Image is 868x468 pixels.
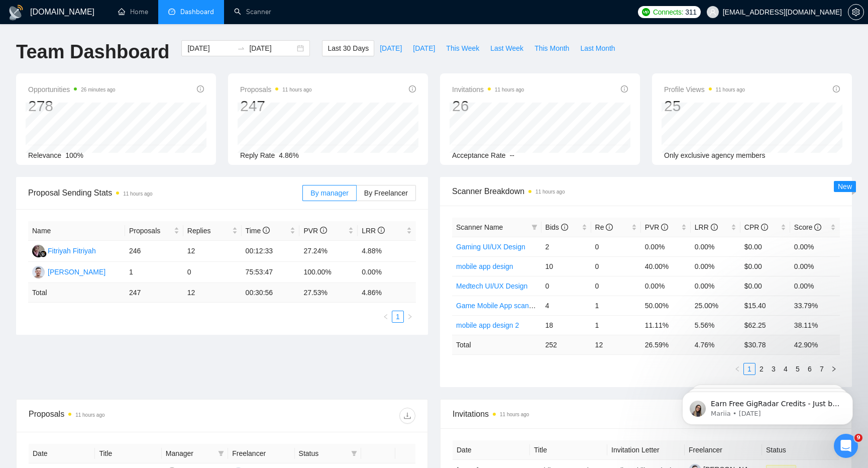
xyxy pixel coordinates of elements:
span: [DATE] [413,43,435,54]
td: 75:53:47 [242,262,300,283]
button: Last 30 Days [322,40,374,56]
span: CPR [744,223,768,231]
time: 11 hours ago [282,87,311,92]
td: 4.88% [358,241,416,262]
li: 2 [755,363,768,375]
td: 42.90 % [790,335,840,354]
li: Previous Page [731,363,743,375]
button: left [380,311,392,323]
span: Score [794,223,821,231]
span: left [734,366,740,372]
span: filter [531,224,537,230]
th: Invitation Letter [607,440,685,460]
td: 00:12:33 [242,241,300,262]
time: 11 hours ago [716,87,745,92]
a: Medtech UI/UX Design [456,282,527,290]
span: info-circle [661,224,668,231]
td: 12 [591,335,641,354]
span: Opportunities [28,83,116,96]
span: Status [299,448,347,459]
button: setting [848,4,864,20]
span: setting [848,8,863,16]
iframe: Intercom live chat [834,434,858,458]
td: $ 30.78 [740,335,790,354]
span: Acceptance Rate [452,151,506,159]
span: info-circle [833,85,840,92]
span: 100% [65,151,83,159]
li: 3 [768,363,780,375]
span: filter [529,220,539,235]
span: 4.86% [279,151,299,159]
h1: Team Dashboard [16,40,169,64]
span: New [838,182,852,191]
button: Last Week [485,40,529,56]
td: 50.00% [641,296,691,315]
a: 1 [392,311,403,322]
a: 6 [804,363,815,375]
th: Replies [183,221,242,241]
li: Next Page [404,311,416,323]
span: Only exclusive agency members [664,151,766,159]
a: mobile app design [456,262,513,270]
span: user [709,9,716,16]
div: 247 [240,97,312,116]
td: 0 [591,256,641,276]
td: 0.00% [790,237,840,256]
td: 0.00% [641,237,691,256]
td: 12 [183,283,242,303]
span: dashboard [168,8,175,15]
a: Gaming UI/UX Design [456,243,525,251]
a: searchScanner [234,8,271,16]
time: 11 hours ago [535,189,565,195]
a: 1 [744,363,755,375]
button: download [399,408,415,424]
td: 0 [183,262,242,283]
button: left [731,363,743,375]
span: info-circle [761,224,768,231]
span: info-circle [621,85,628,92]
button: [DATE] [374,40,407,56]
button: This Month [529,40,575,56]
td: 247 [125,283,183,303]
span: Proposal Sending Stats [28,186,302,199]
button: This Week [441,40,485,56]
button: [DATE] [407,40,441,56]
span: Dashboard [180,8,214,16]
th: Freelancer [228,444,294,463]
span: to [237,44,245,52]
li: 1 [392,311,404,323]
span: download [400,412,415,420]
span: Last 30 Days [328,43,369,54]
a: 2 [756,363,767,375]
li: 7 [816,363,828,375]
td: 1 [125,262,183,283]
td: 4.86 % [358,283,416,303]
td: 0 [541,276,591,296]
span: This Week [446,43,479,54]
span: filter [218,450,224,456]
td: Total [28,283,125,303]
a: setting [848,8,864,16]
td: 18 [541,315,591,335]
td: $15.40 [740,296,790,315]
span: info-circle [409,85,416,92]
td: 1 [591,296,641,315]
span: info-circle [320,227,327,234]
button: Last Month [575,40,620,56]
div: Proposals [29,408,222,424]
span: By manager [310,189,348,197]
a: Game Mobile App scanner [456,302,539,310]
img: upwork-logo.png [642,8,650,16]
img: logo [8,5,24,21]
div: [PERSON_NAME] [48,266,105,277]
li: 1 [743,363,755,375]
span: Relevance [28,151,61,159]
td: 27.53 % [299,283,358,303]
span: info-circle [197,85,204,92]
span: right [407,314,413,320]
td: 12 [183,241,242,262]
